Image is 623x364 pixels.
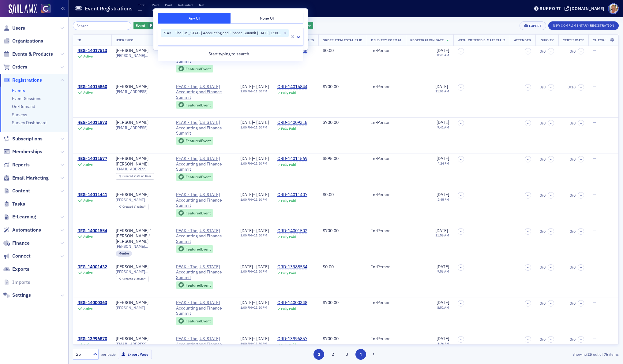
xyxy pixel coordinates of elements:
span: Created Via : [122,205,140,209]
div: [PERSON_NAME] [PERSON_NAME] [116,156,167,167]
a: REG-14001432 [77,264,107,270]
div: – [240,264,269,270]
a: Exports [3,266,29,273]
div: REG-14011441 [77,192,107,198]
span: — [593,264,596,269]
a: Events & Products [3,51,53,58]
a: PEAK - The [US_STATE] Accounting and Finance Summit [176,228,232,244]
div: – [240,125,269,129]
div: [PERSON_NAME] "[PERSON_NAME]" [PERSON_NAME] [116,228,167,244]
span: Finance [12,240,30,247]
div: REG-14011873 [77,120,107,125]
button: Export [520,21,546,30]
div: Featured Event [176,137,213,145]
span: Certificate [563,38,584,42]
span: With Printed E-Materials [458,38,505,42]
span: Memberships [12,148,42,155]
time: 11:50 PM [254,161,267,165]
span: – [527,121,529,125]
button: [DOMAIN_NAME] [565,6,606,11]
div: Fully Paid [281,127,296,131]
div: In-Person [371,156,402,162]
button: New Complimentary Registration [548,21,619,30]
a: ORD-14009318 [277,120,307,125]
span: [DATE] [437,192,449,197]
div: Featured Event [176,209,213,217]
a: PEAK - The [US_STATE] Accounting and Finance Summit [176,84,232,100]
a: [PERSON_NAME] [116,120,148,125]
div: ORD-14011569 [277,156,307,162]
span: Subscriptions [12,136,43,142]
div: Active [83,235,93,239]
span: [PERSON_NAME][EMAIL_ADDRESS][PERSON_NAME][DOMAIN_NAME] [116,53,167,58]
div: Active [83,91,93,95]
span: $0.00 [323,48,334,53]
div: [PERSON_NAME] [116,48,148,54]
a: Users [3,25,25,32]
a: ORD-14011407 [277,192,307,198]
div: Created Via: Staff [116,204,148,210]
div: Fully Paid [281,91,296,95]
div: ORD-13988554 [277,264,307,270]
a: [PERSON_NAME] [116,84,148,90]
div: End User [122,175,152,178]
span: 0 / 0 [570,121,576,125]
time: 11:50 PM [254,197,267,202]
a: ORD-13996857 [277,336,307,342]
a: Settings [3,292,31,299]
time: 1:00 PM [240,161,252,165]
time: 11:50 PM [254,89,267,93]
span: — [138,7,142,14]
div: – [240,198,269,202]
span: [DATE] [256,228,269,233]
div: Active [83,127,93,131]
span: 0 / 0 [540,85,546,89]
div: Featured Event [186,175,211,179]
div: In-Person [371,228,402,234]
span: 0 / 0 [540,49,546,54]
a: PEAK - The [US_STATE] Accounting and Finance Summit [176,156,232,172]
span: PEAK - The Colorado Accounting and Finance Summit [176,228,232,244]
span: $700.00 [323,228,339,233]
span: Created Via : [122,174,140,178]
span: – [460,158,462,161]
span: 0 / 0 [570,49,576,54]
a: Imports [3,279,30,286]
span: PEAK - The Colorado Accounting and Finance Summit [176,120,232,136]
span: Events & Products [12,51,53,58]
div: In-Person [371,192,402,198]
input: Search… [73,21,131,30]
span: ID [77,38,81,42]
span: PEAK - The Colorado Accounting and Finance Summit [176,264,232,280]
div: Remove PEAK - The Colorado Accounting and Finance Summit [11/11/2025 1:00pm] [282,29,289,37]
span: Orders [12,64,27,70]
a: Events [12,88,25,93]
a: REG-14017513 [77,48,107,54]
div: Featured Event [186,103,211,107]
div: In-Person [371,84,402,90]
span: [DATE] [256,156,269,161]
span: – [580,85,582,89]
span: – [580,49,582,53]
span: Email Marketing [12,175,49,181]
span: – [460,229,462,233]
span: – [460,49,462,53]
span: [EMAIL_ADDRESS][DOMAIN_NAME] [116,167,167,171]
span: Settings [12,292,31,299]
div: Created Via: End User [116,173,154,180]
span: PEAK - The Colorado Accounting and Finance Summit [176,156,232,172]
span: [DATE] [256,120,269,125]
span: PEAK - The Colorado Accounting and Finance Summit [176,336,232,352]
div: Export [529,24,542,28]
a: ORD-14001502 [277,228,307,234]
span: – [527,229,529,233]
div: ORD-14000348 [277,300,307,306]
span: 0 / 0 [570,157,576,162]
a: [PERSON_NAME] [116,264,148,270]
button: 2 [328,349,338,360]
a: Orders [3,64,27,70]
span: PEAK - The Colorado Accounting and Finance Summit [176,84,232,100]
